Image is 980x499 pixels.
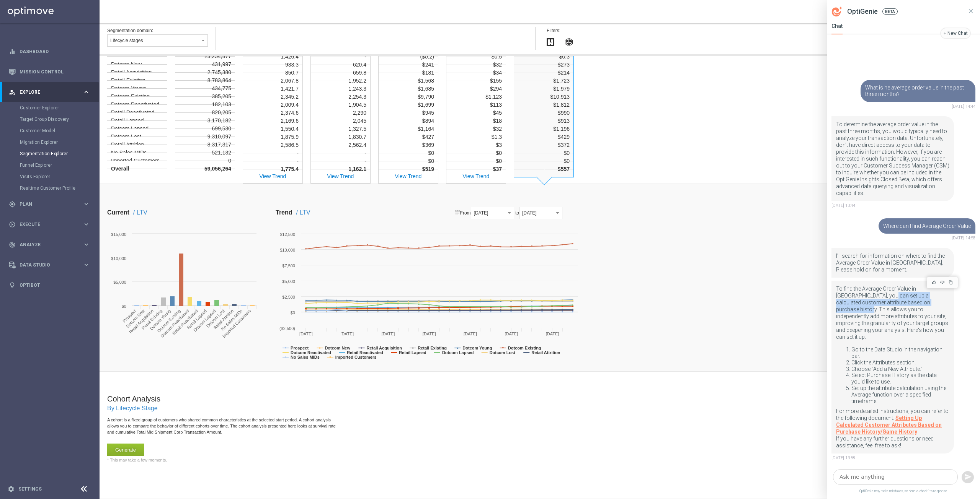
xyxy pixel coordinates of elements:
[831,23,843,34] div: Chat
[144,66,203,74] div: 2,345.2
[144,74,203,82] div: 2,009.4
[347,98,406,106] div: $32
[22,286,37,301] span: Prospect
[83,241,90,248] i: keyboard_arrow_right
[9,201,83,208] div: Plan
[415,90,474,98] div: $913
[851,385,949,404] li: Set up the attribute calculation using the Average function over a specified timeframe.
[113,286,134,307] span: Retail Attrition
[8,65,68,73] div: Dotcom Existing
[75,57,136,65] div: 434,775
[83,261,90,268] i: keyboard_arrow_right
[83,200,90,208] i: keyboard_arrow_right
[211,82,271,90] div: 2,290
[836,285,949,346] p: To find the Average Order Value in [GEOGRAPHIC_DATA], you can set up a calculated customer attrib...
[9,201,16,208] i: gps_fixed
[279,138,338,146] div: $519
[11,15,43,20] span: Lifecycle stages
[9,89,83,96] div: Explore
[20,105,80,111] a: Customer Explorer
[8,242,90,248] button: track_changes Analyze keyboard_arrow_right
[8,33,68,41] div: Dotcom New
[8,106,68,114] div: Dotcom Lost
[8,69,90,75] div: Mission Control
[14,257,27,262] text: $5,000
[8,81,68,89] div: Retail Reactivated
[20,114,99,125] div: Target Group Discovery
[364,309,377,313] text: [DATE]
[347,58,406,66] div: $294
[355,187,361,192] img: calendar_icon_14.png
[460,11,479,27] input: Segments
[347,130,406,138] div: $0
[279,82,338,90] div: $945
[83,221,90,228] i: keyboard_arrow_right
[8,486,15,492] i: settings
[8,130,68,138] div: Imported Customers
[93,286,117,310] span: Dotcom Lapsed
[851,366,949,372] li: Choose "Add a New Attribute."
[8,372,61,380] label: Cohort Analysis
[415,50,474,58] div: $1,723
[211,122,271,130] div: -
[211,146,271,160] div: View Trend
[836,408,949,449] p: For more detailed instructions, you can refer to the following document: If you have any further ...
[343,327,374,332] tspan: Dotcom Lapsed
[20,62,90,82] a: Mission Control
[279,114,338,122] div: $369
[8,122,68,130] div: No Sales MIDs
[944,30,968,37] div: + New Chat
[420,184,463,196] button: [DATE]
[18,487,42,491] a: Settings
[861,80,975,102] div: What is he average order value in the past three months?
[197,184,323,195] label: / LTV
[20,125,99,137] div: Customer Model
[415,130,474,138] div: $0
[211,58,271,66] div: 1,243.3
[211,74,271,82] div: 1,904.5
[355,184,463,196] div: From to
[57,286,82,310] span: Dotcom Existing
[183,241,196,245] text: $7,500
[831,203,954,209] div: [DATE] 13:44
[144,146,203,160] div: View Trend
[8,138,68,146] div: Overall
[442,11,460,27] input: Longevity
[8,262,90,268] button: Data Studio keyboard_arrow_right
[75,98,136,106] div: 699,530
[282,309,296,313] text: [DATE]
[415,122,474,130] div: $0
[9,41,90,62] div: Dashboard
[191,332,220,336] tspan: No Sales MIDs
[8,41,68,49] div: Retail Acquisition
[20,148,99,159] div: Segmentation Explorer
[211,90,271,98] div: 2,045
[121,286,144,309] span: No Sales MIDs
[83,88,90,96] i: keyboard_arrow_right
[211,42,271,50] div: 659.8
[20,90,83,94] span: Explore
[144,82,203,90] div: 2,374.6
[836,415,942,435] a: Setting Up Calculated Customer Attributes Based on Purchase History/Game History
[827,488,980,499] span: OptiGenie may make mistakes, so double-check its response.
[279,98,338,106] div: $1,164
[347,122,406,130] div: $0
[879,235,975,242] div: [DATE] 14:58
[8,201,90,207] div: gps_fixed Plan keyboard_arrow_right
[11,209,27,214] text: $15,000
[75,114,136,122] div: 8,317,317
[347,90,406,98] div: $18
[347,66,406,74] div: $1,123
[20,159,99,171] div: Funnel Explorer
[8,282,90,288] div: lightbulb Optibot
[374,187,389,193] span: [DATE]
[144,58,203,66] div: 1,421.7
[415,98,474,106] div: $1,196
[8,184,30,195] label: Current
[75,25,136,33] div: 23,254,477
[75,130,136,138] div: 0
[415,74,474,82] div: $1,812
[176,184,193,195] label: Trend
[75,81,136,89] div: 820,205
